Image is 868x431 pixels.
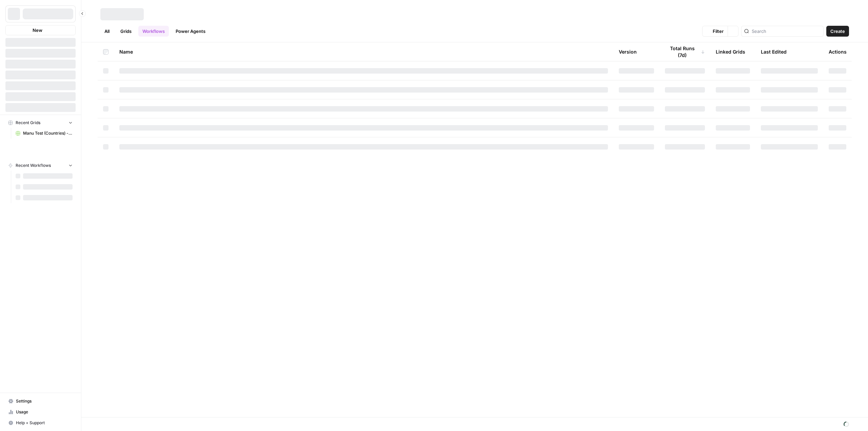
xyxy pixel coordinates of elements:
[5,118,76,128] button: Recent Grids
[619,42,637,61] div: Version
[830,28,845,35] span: Create
[752,28,821,35] input: Search
[16,420,73,426] span: Help + Support
[5,417,76,428] button: Help + Support
[172,26,210,37] a: Power Agents
[16,120,40,126] span: Recent Grids
[761,42,787,61] div: Last Edited
[116,26,136,37] a: Grids
[16,409,73,415] span: Usage
[665,42,705,61] div: Total Runs (7d)
[33,27,42,34] span: New
[16,162,51,169] span: Recent Workflows
[13,128,76,139] a: Manu Test (Countries) - Grid
[826,26,849,37] button: Create
[138,26,169,37] a: Workflows
[829,42,847,61] div: Actions
[100,26,114,37] a: All
[5,396,76,407] a: Settings
[16,398,73,404] span: Settings
[716,42,745,61] div: Linked Grids
[713,28,724,35] span: Filter
[702,26,728,37] button: Filter
[5,25,76,35] button: New
[5,407,76,417] a: Usage
[23,130,73,136] span: Manu Test (Countries) - Grid
[119,42,608,61] div: Name
[5,160,76,171] button: Recent Workflows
